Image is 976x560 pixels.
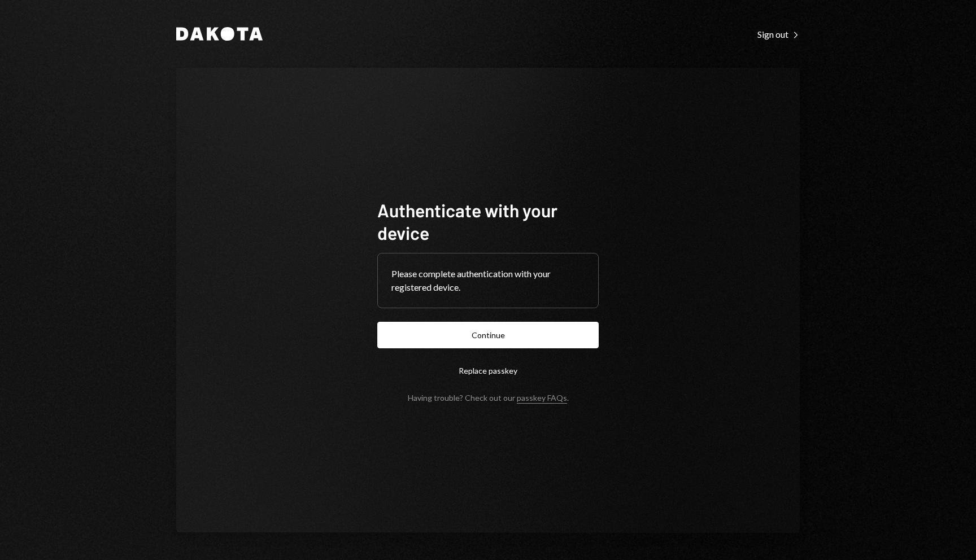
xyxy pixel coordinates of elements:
[377,357,599,384] button: Replace passkey
[757,28,800,40] a: Sign out
[757,29,800,40] div: Sign out
[377,322,599,348] button: Continue
[391,267,585,294] div: Please complete authentication with your registered device.
[517,393,567,404] a: passkey FAQs
[377,199,599,244] h1: Authenticate with your device
[408,393,569,403] div: Having trouble? Check out our .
